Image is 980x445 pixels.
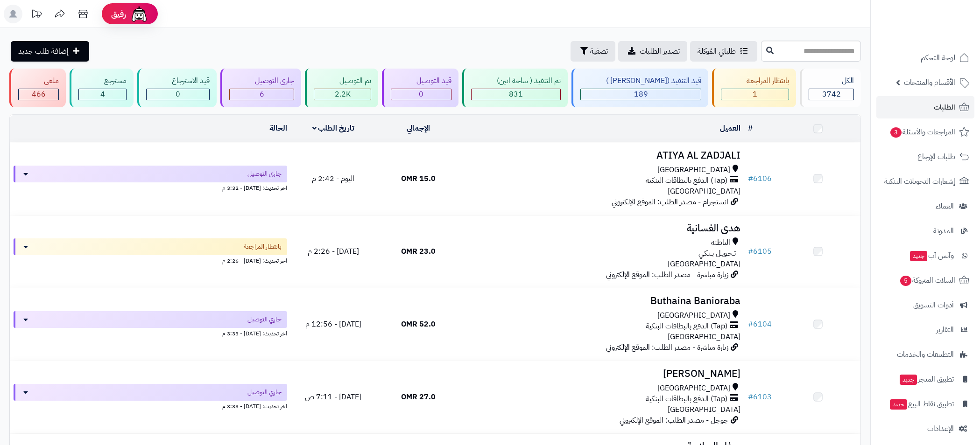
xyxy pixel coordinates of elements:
a: الكل3742 [798,69,863,107]
span: [GEOGRAPHIC_DATA] [657,383,730,394]
div: 6 [230,89,294,100]
span: تطبيق نقاط البيع [889,397,954,410]
span: (Tap) الدفع بالبطاقات البنكية [646,175,727,186]
a: تم التنفيذ ( ساحة اتين) 831 [460,69,570,107]
div: 1 [721,89,789,100]
span: 27.0 OMR [401,391,436,403]
span: الأقسام والمنتجات [904,76,955,89]
a: تطبيق المتجرجديد [876,368,974,390]
span: جديد [910,251,927,261]
span: # [748,391,753,403]
a: المراجعات والأسئلة3 [876,121,974,143]
div: قيد التوصيل [391,76,451,86]
div: الكل [809,76,854,86]
div: اخر تحديث: [DATE] - 2:26 م [14,255,287,265]
a: التقارير [876,319,974,341]
a: تاريخ الطلب [312,123,355,134]
div: 466 [19,89,58,100]
span: [DATE] - 12:56 م [305,319,361,330]
span: # [748,246,753,257]
div: قيد التنفيذ ([PERSON_NAME] ) [580,76,701,86]
span: تصدير الطلبات [640,46,680,57]
div: تم التنفيذ ( ساحة اتين) [471,76,561,86]
div: 0 [391,89,451,100]
span: أدوات التسويق [913,299,954,312]
span: الطلبات [934,101,955,114]
a: #6104 [748,319,772,330]
a: وآتس آبجديد [876,244,974,267]
a: # [748,123,753,134]
a: ملغي 466 [7,69,68,107]
span: اليوم - 2:42 م [312,173,354,184]
span: 6 [260,89,264,100]
span: السلات المتروكة [899,274,955,287]
a: تحديثات المنصة [25,5,48,26]
div: قيد الاسترجاع [146,76,210,86]
span: التقارير [936,323,954,336]
span: المدونة [933,224,954,237]
span: 189 [634,89,648,100]
div: ملغي [18,76,59,86]
span: [GEOGRAPHIC_DATA] [657,165,730,175]
div: بانتظار المراجعة [721,76,789,86]
span: 831 [509,89,523,100]
span: [GEOGRAPHIC_DATA] [657,310,730,321]
span: 1 [753,89,757,100]
button: تصفية [571,41,615,62]
span: (Tap) الدفع بالبطاقات البنكية [646,321,727,332]
span: طلباتي المُوكلة [698,46,736,57]
span: 0 [176,89,180,100]
span: تـحـويـل بـنـكـي [698,248,736,259]
a: لوحة التحكم [876,47,974,69]
div: اخر تحديث: [DATE] - 3:33 م [14,328,287,338]
span: التطبيقات والخدمات [897,348,954,361]
a: طلبات الإرجاع [876,146,974,168]
h3: Buthaina Banioraba [465,296,740,306]
span: الإعدادات [927,422,954,435]
span: إضافة طلب جديد [18,46,69,57]
a: الحالة [269,123,287,134]
a: التطبيقات والخدمات [876,343,974,366]
a: تصدير الطلبات [618,41,687,62]
span: انستجرام - مصدر الطلب: الموقع الإلكتروني [612,196,728,208]
span: الباطنة [711,237,730,248]
span: 3742 [822,89,841,100]
span: وآتس آب [909,249,954,262]
a: بانتظار المراجعة 1 [710,69,798,107]
a: قيد الاسترجاع 0 [135,69,219,107]
a: قيد التوصيل 0 [380,69,460,107]
span: 2.2K [335,89,351,100]
span: # [748,173,753,184]
span: العملاء [936,200,954,213]
a: الطلبات [876,96,974,118]
span: 15.0 OMR [401,173,436,184]
span: [GEOGRAPHIC_DATA] [668,186,740,197]
a: العميل [720,123,740,134]
span: تصفية [590,46,608,57]
h3: [PERSON_NAME] [465,369,740,379]
span: [GEOGRAPHIC_DATA] [668,331,740,342]
a: تطبيق نقاط البيعجديد [876,393,974,415]
a: العملاء [876,195,974,217]
span: [GEOGRAPHIC_DATA] [668,404,740,415]
a: تم التوصيل 2.2K [303,69,380,107]
span: المراجعات والأسئلة [889,125,955,139]
span: جديد [890,399,907,410]
a: إشعارات التحويلات البنكية [876,170,974,193]
span: زيارة مباشرة - مصدر الطلب: الموقع الإلكتروني [606,269,728,280]
a: السلات المتروكة5 [876,269,974,292]
span: # [748,319,753,330]
span: (Tap) الدفع بالبطاقات البنكية [646,394,727,404]
h3: ATIYA AL ZADJALI [465,150,740,161]
div: 0 [147,89,209,100]
a: الإجمالي [407,123,430,134]
div: جاري التوصيل [229,76,294,86]
a: جاري التوصيل 6 [219,69,303,107]
span: 0 [419,89,423,100]
a: #6106 [748,173,772,184]
img: ai-face.png [130,5,148,23]
span: 52.0 OMR [401,319,436,330]
span: تطبيق المتجر [899,373,954,386]
a: المدونة [876,220,974,242]
span: بانتظار المراجعة [244,242,282,251]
